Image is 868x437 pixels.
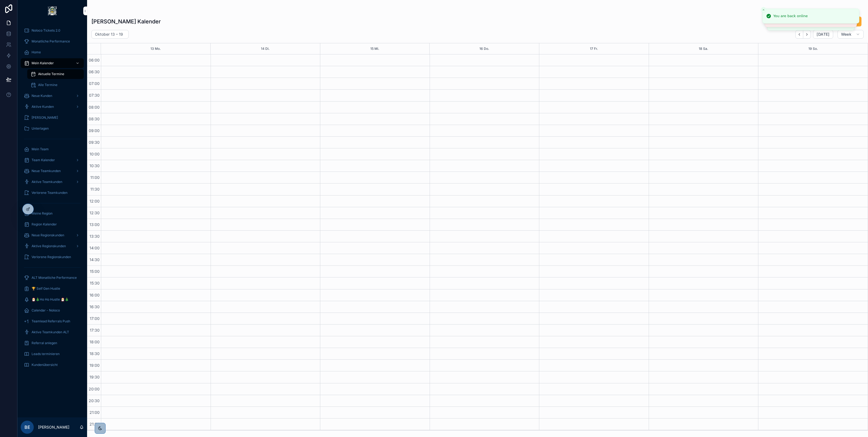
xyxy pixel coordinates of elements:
span: 07:30 [88,93,101,97]
a: Calendar - Noloco [21,305,84,315]
a: Noloco Tickets 2.0 [21,26,84,35]
span: 21:00 [88,410,101,415]
a: Aktive Teamkunden ALT [21,327,84,337]
span: 10:00 [88,152,101,156]
a: Kundenübersicht [21,360,84,370]
span: Team Kalender [32,158,55,162]
a: Aktive Kunden [21,102,84,112]
span: Mein Team [32,147,49,151]
span: 14:30 [88,257,101,262]
span: 20:00 [87,387,101,391]
a: Verlorene Teamkunden [21,188,84,198]
span: 07:00 [88,81,101,86]
span: 13:30 [88,234,101,239]
span: Aktuelle Termine [38,72,64,76]
span: 14:00 [88,246,101,250]
span: 21:30 [88,422,101,426]
span: 16:30 [88,304,101,309]
span: 12:00 [88,199,101,203]
span: 09:00 [87,128,101,133]
span: Leads terminieren [32,352,60,356]
button: 17 Fr. [590,43,598,54]
span: 17:30 [88,328,101,332]
a: Teamlead Referrals Push [21,316,84,326]
span: BE [24,424,30,430]
span: 18:30 [88,351,101,356]
button: 14 Di. [261,43,270,54]
a: Aktuelle Termine [27,69,84,79]
a: Unterlagen [21,124,84,133]
span: Monatliche Performance [32,39,70,44]
button: Week [838,30,864,39]
span: Meine Region [32,211,53,216]
a: Aktive Teamkunden [21,177,84,187]
span: Aktive Kunden [32,105,54,109]
a: Region Kalender [21,219,84,229]
span: 15:30 [88,281,101,285]
span: 11:30 [89,187,101,191]
span: 20:30 [87,398,101,403]
span: Alle Termine [38,83,57,87]
h2: Oktober 13 – 19 [95,32,123,37]
span: Neue Regionskunden [32,233,64,237]
a: Leads terminieren [21,349,84,359]
button: [DATE] [813,30,833,39]
button: Close toast [761,7,766,13]
span: 16:00 [88,293,101,297]
a: Neue Kunden [21,91,84,101]
span: Referral anlegen [32,341,57,345]
div: You are back online [773,13,808,19]
button: Back [795,30,803,39]
a: [PERSON_NAME] [21,113,84,123]
span: [DATE] [817,32,829,37]
div: scrollable content [17,22,87,377]
span: 08:00 [87,105,101,109]
span: Neue Teamkunden [32,169,61,173]
span: Calendar - Noloco [32,308,60,313]
a: Mein Kalender [21,58,84,68]
span: 06:00 [87,58,101,62]
span: Home [32,50,41,54]
button: 15 Mi. [370,43,379,54]
span: Noloco Tickets 2.0 [32,28,60,33]
span: Unterlagen [32,126,49,131]
a: Team Kalender [21,155,84,165]
span: Verlorene Regionskunden [32,255,71,259]
span: Aktive Regionskunden [32,244,66,248]
span: Verlorene Teamkunden [32,191,67,195]
button: 19 So. [808,43,818,54]
span: 15:00 [88,269,101,274]
span: 09:30 [87,140,101,145]
span: Teamlead Referrals Push [32,319,70,323]
span: Week [841,32,851,37]
button: 13 Mo. [150,43,161,54]
span: 🏆 Self Gen Hustle [32,286,60,291]
a: Neue Teamkunden [21,166,84,176]
a: Home [21,47,84,57]
span: Aktive Teamkunden ALT [32,330,69,334]
a: Monatliche Performance [21,36,84,46]
span: 12:30 [88,210,101,215]
p: [PERSON_NAME] [38,424,69,430]
span: 11:00 [89,175,101,180]
a: ALT Monatliche Performance [21,273,84,283]
span: 🎅🎄Ho Ho Hustle 🎅🎄 [32,297,69,302]
a: Referral anlegen [21,338,84,348]
span: 06:30 [87,69,101,74]
a: Meine Region [21,209,84,218]
span: ALT Monatliche Performance [32,276,77,280]
button: Next [803,30,811,39]
a: 🎅🎄Ho Ho Hustle 🎅🎄 [21,295,84,304]
div: 18 Sa. [699,43,708,54]
span: Aktive Teamkunden [32,180,62,184]
a: Neue Regionskunden [21,230,84,240]
div: 16 Do. [479,43,489,54]
span: Region Kalender [32,222,57,227]
span: Mein Kalender [32,61,54,65]
a: Aktive Regionskunden [21,241,84,251]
